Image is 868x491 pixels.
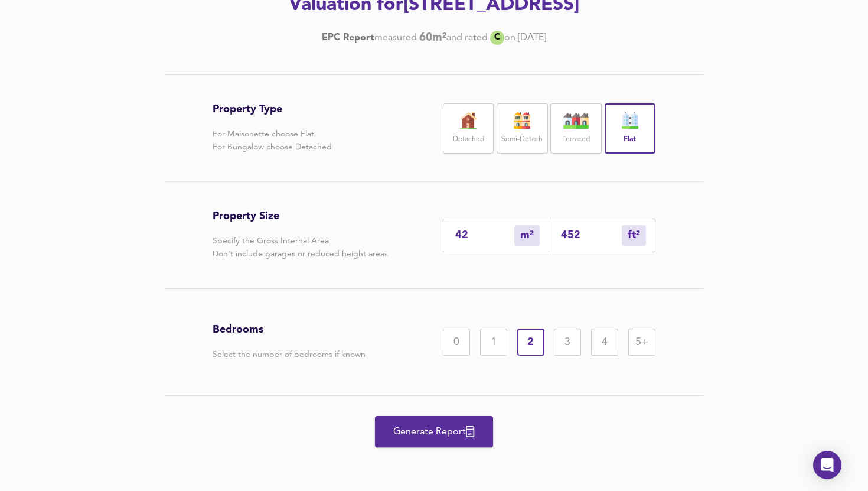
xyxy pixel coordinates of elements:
p: Specify the Gross Internal Area Don't include garages or reduced height areas [213,235,388,261]
div: 4 [591,329,618,356]
input: Enter sqm [455,229,514,242]
div: Open Intercom Messenger [813,451,841,479]
label: Terraced [562,132,590,147]
h3: Property Size [213,210,388,223]
img: house-icon [453,112,483,129]
img: house-icon [507,112,537,129]
input: Sqft [561,229,622,242]
div: 2 [517,329,544,356]
h3: Bedrooms [213,323,366,336]
div: Detached [443,103,494,154]
div: Semi-Detach [497,103,547,154]
div: and rated [446,31,488,44]
div: measured [374,31,417,44]
label: Semi-Detach [501,132,543,147]
div: Flat [605,103,655,154]
img: flat-icon [615,112,645,129]
div: [DATE] [322,31,546,45]
span: Generate Report [387,424,481,440]
div: m² [622,225,646,246]
p: For Maisonette choose Flat For Bungalow choose Detached [213,128,332,154]
label: Detached [453,132,484,147]
div: m² [514,225,540,246]
div: 3 [554,329,581,356]
button: Generate Report [375,416,493,447]
div: 1 [480,329,507,356]
b: 60 m² [419,31,446,44]
div: 0 [443,329,470,356]
p: Select the number of bedrooms if known [213,348,366,361]
div: C [490,31,504,45]
a: EPC Report [322,31,374,44]
div: on [504,31,515,44]
h3: Property Type [213,103,332,116]
label: Flat [624,132,636,147]
img: house-icon [562,112,591,129]
div: Terraced [550,103,601,154]
div: 5+ [628,329,655,356]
